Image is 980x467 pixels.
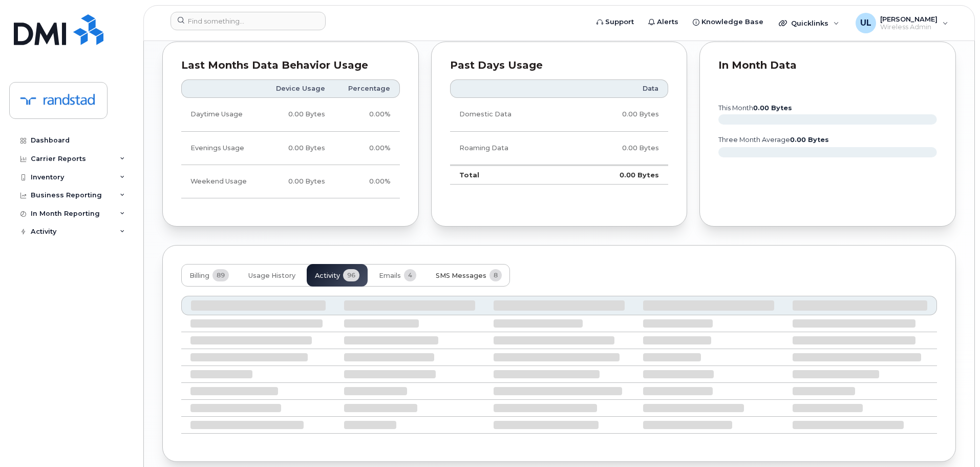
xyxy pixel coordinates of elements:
[404,269,416,281] span: 4
[790,136,829,144] tspan: 0.00 Bytes
[262,79,334,98] th: Device Usage
[171,12,326,30] input: Find something...
[701,17,763,27] span: Knowledge Base
[189,272,209,280] span: Billing
[860,17,871,29] span: UL
[379,272,401,280] span: Emails
[262,98,334,131] td: 0.00 Bytes
[181,165,262,198] td: Weekend Usage
[570,79,668,98] th: Data
[334,98,400,131] td: 0.00%
[686,12,771,32] a: Knowledge Base
[262,132,334,165] td: 0.00 Bytes
[450,98,570,131] td: Domestic Data
[262,165,334,198] td: 0.00 Bytes
[657,17,678,27] span: Alerts
[570,165,668,185] td: 0.00 Bytes
[753,104,792,112] tspan: 0.00 Bytes
[181,98,262,131] td: Daytime Usage
[718,136,829,144] text: three month average
[436,272,486,280] span: SMS Messages
[334,132,400,165] td: 0.00%
[450,165,570,185] td: Total
[848,13,955,33] div: Uraib Lakhani
[334,165,400,198] td: 0.00%
[589,12,641,32] a: Support
[880,23,938,31] span: Wireless Admin
[181,132,400,165] tr: Weekdays from 6:00pm to 8:00am
[489,269,502,281] span: 8
[248,272,295,280] span: Usage History
[718,104,792,112] text: this month
[570,98,668,131] td: 0.00 Bytes
[450,60,669,71] div: Past Days Usage
[181,60,400,71] div: Last Months Data Behavior Usage
[605,17,634,27] span: Support
[791,19,828,27] span: Quicklinks
[212,269,229,281] span: 89
[570,132,668,165] td: 0.00 Bytes
[772,13,846,33] div: Quicklinks
[641,12,686,32] a: Alerts
[181,165,400,198] tr: Friday from 6:00pm to Monday 8:00am
[718,60,937,71] div: In Month Data
[181,132,262,165] td: Evenings Usage
[880,15,938,23] span: [PERSON_NAME]
[450,132,570,165] td: Roaming Data
[334,79,400,98] th: Percentage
